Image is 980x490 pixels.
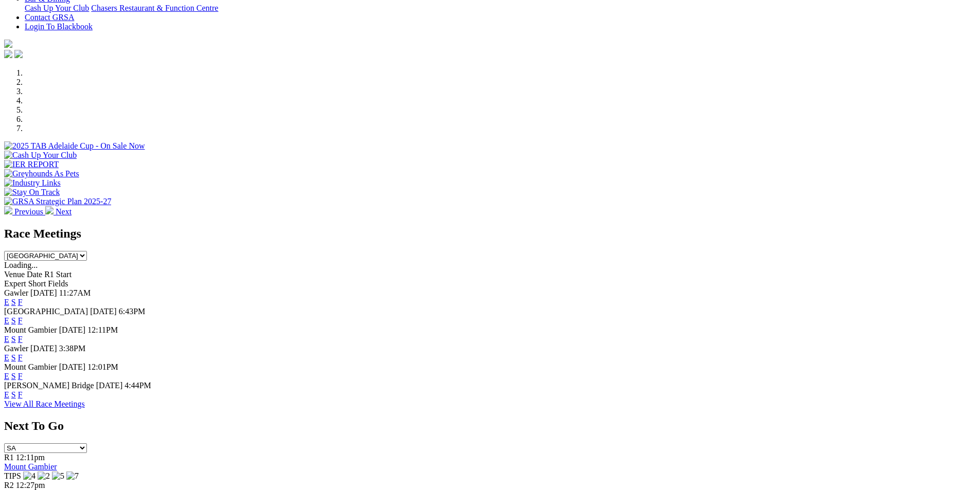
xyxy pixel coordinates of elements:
[11,298,16,306] a: S
[4,462,57,471] a: Mount Gambier
[4,316,9,325] a: E
[4,40,12,48] img: logo-grsa-white.png
[4,325,57,334] span: Mount Gambier
[4,197,111,206] img: GRSA Strategic Plan 2025-27
[4,362,57,371] span: Mount Gambier
[4,390,9,399] a: E
[11,335,16,343] a: S
[11,353,16,362] a: S
[4,279,26,288] span: Expert
[4,400,85,408] a: View All Race Meetings
[87,362,118,371] span: 12:01PM
[45,206,54,214] img: chevron-right-pager-white.svg
[25,13,74,22] a: Contact GRSA
[4,169,79,178] img: Greyhounds As Pets
[4,151,77,160] img: Cash Up Your Club
[90,307,117,316] span: [DATE]
[28,279,46,288] span: Short
[4,207,45,216] a: Previous
[96,381,123,390] span: [DATE]
[4,188,60,197] img: Stay On Track
[91,4,218,12] a: Chasers Restaurant & Function Centre
[18,335,23,343] a: F
[11,316,16,325] a: S
[4,381,94,390] span: [PERSON_NAME] Bridge
[4,141,145,151] img: 2025 TAB Adelaide Cup - On Sale Now
[18,353,23,362] a: F
[4,160,59,169] img: IER REPORT
[4,353,9,362] a: E
[56,207,72,216] span: Next
[87,325,118,334] span: 12:11PM
[59,288,91,297] span: 11:27AM
[4,50,12,58] img: facebook.svg
[4,178,61,188] img: Industry Links
[18,372,23,380] a: F
[4,481,14,489] span: R2
[4,261,38,269] span: Loading...
[14,50,23,58] img: twitter.svg
[18,316,23,325] a: F
[59,325,86,334] span: [DATE]
[25,22,93,31] a: Login To Blackbook
[4,227,976,241] h2: Race Meetings
[30,344,57,353] span: [DATE]
[59,362,86,371] span: [DATE]
[45,207,72,216] a: Next
[25,4,89,12] a: Cash Up Your Club
[16,453,45,462] span: 12:11pm
[30,288,57,297] span: [DATE]
[14,207,43,216] span: Previous
[18,390,23,399] a: F
[52,471,64,481] img: 5
[4,206,12,214] img: chevron-left-pager-white.svg
[38,471,50,481] img: 2
[27,270,42,279] span: Date
[11,372,16,380] a: S
[25,4,976,13] div: Bar & Dining
[44,270,72,279] span: R1 Start
[59,344,86,353] span: 3:38PM
[4,372,9,380] a: E
[4,270,25,279] span: Venue
[4,288,28,297] span: Gawler
[66,471,79,481] img: 7
[16,481,45,489] span: 12:27pm
[4,453,14,462] span: R1
[124,381,151,390] span: 4:44PM
[4,471,21,480] span: TIPS
[4,298,9,306] a: E
[11,390,16,399] a: S
[4,307,88,316] span: [GEOGRAPHIC_DATA]
[119,307,146,316] span: 6:43PM
[48,279,68,288] span: Fields
[23,471,35,481] img: 4
[18,298,23,306] a: F
[4,419,976,433] h2: Next To Go
[4,335,9,343] a: E
[4,344,28,353] span: Gawler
